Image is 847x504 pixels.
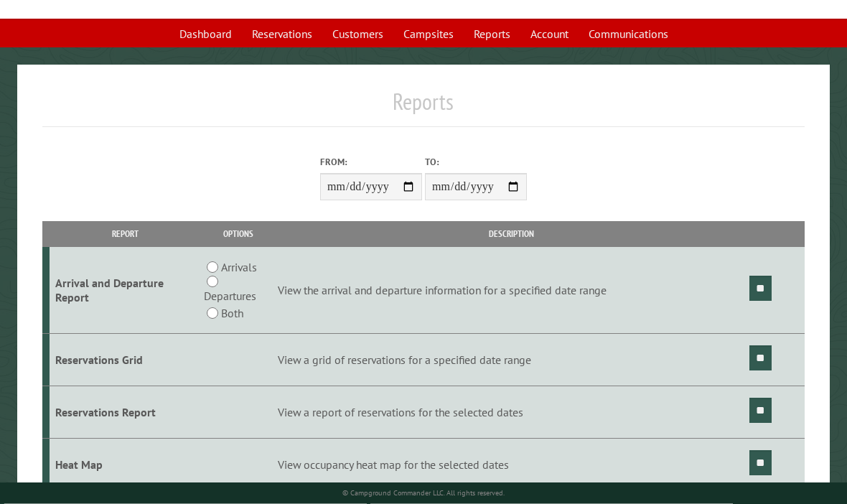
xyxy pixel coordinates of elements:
th: Options [202,222,276,247]
a: Reports [465,21,519,48]
label: To: [425,156,527,169]
label: Both [221,305,243,322]
label: From: [320,156,422,169]
a: Dashboard [171,21,240,48]
td: Reservations Report [50,386,202,439]
a: Campsites [395,21,462,48]
th: Report [50,222,202,247]
td: Reservations Grid [50,335,202,387]
td: View the arrival and departure information for a specified date range [276,248,747,335]
label: Departures [204,288,256,305]
a: Reservations [243,21,321,48]
th: Description [276,222,747,247]
td: View a grid of reservations for a specified date range [276,335,747,387]
a: Customers [324,21,392,48]
td: View occupancy heat map for the selected dates [276,439,747,491]
small: © Campground Commander LLC. All rights reserved. [342,488,505,498]
a: Communications [580,21,677,48]
td: View a report of reservations for the selected dates [276,386,747,439]
td: Heat Map [50,439,202,491]
label: Arrivals [221,259,257,276]
h1: Reports [42,88,805,128]
a: Account [522,21,577,48]
td: Arrival and Departure Report [50,248,202,335]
